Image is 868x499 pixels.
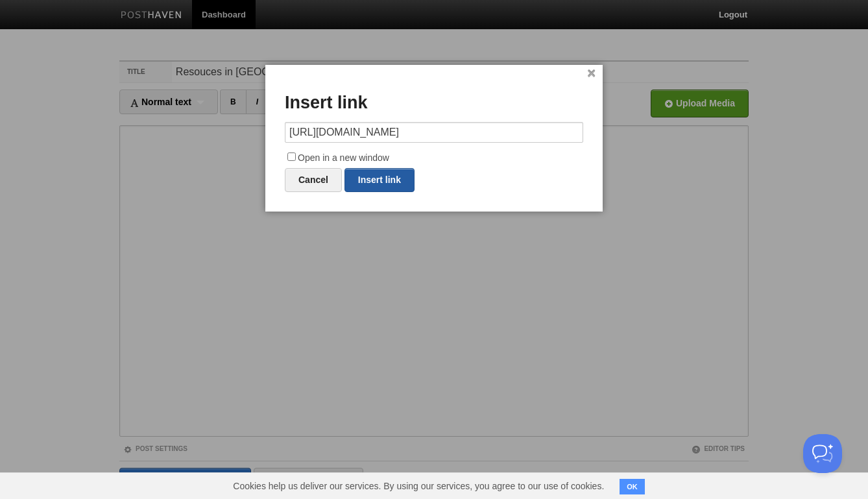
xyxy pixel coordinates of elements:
[220,473,617,499] span: Cookies help us deliver our services. By using our services, you agree to our use of cookies.
[285,151,583,166] label: Open in a new window
[344,168,415,192] a: Insert link
[285,168,342,192] a: Cancel
[587,70,596,77] a: ×
[803,434,842,473] iframe: Help Scout Beacon - Open
[287,152,296,161] input: Open in a new window
[285,93,583,113] h3: Insert link
[620,479,645,494] button: OK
